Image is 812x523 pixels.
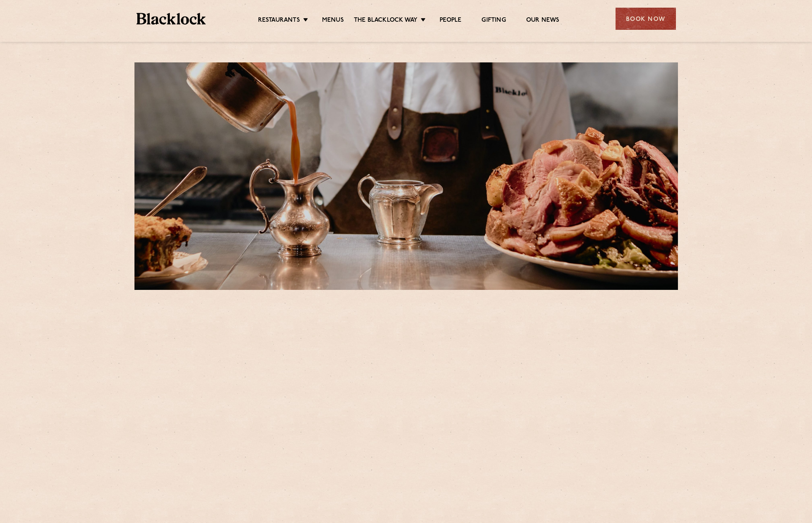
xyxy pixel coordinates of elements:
[354,17,417,25] a: The Blacklock Way
[136,13,206,25] img: BL_Textured_Logo-footer-cropped.svg
[440,17,461,25] a: People
[481,17,506,25] a: Gifting
[258,17,300,25] a: Restaurants
[322,17,344,25] a: Menus
[616,8,676,30] div: Book Now
[526,17,560,25] a: Our News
